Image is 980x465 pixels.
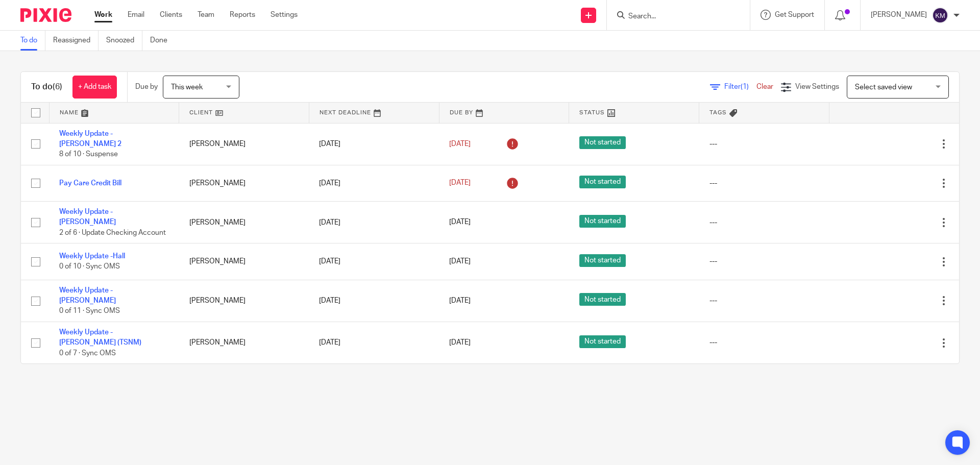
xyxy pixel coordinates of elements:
[309,202,439,243] td: [DATE]
[709,296,819,306] div: ---
[871,10,927,20] p: [PERSON_NAME]
[53,83,62,91] span: (6)
[179,243,309,280] td: [PERSON_NAME]
[579,215,626,228] span: Not started
[20,31,45,51] a: To do
[724,83,756,90] span: Filter
[59,253,125,260] a: Weekly Update -Hall
[741,83,749,90] span: (1)
[271,10,298,20] a: Settings
[59,130,121,148] a: Weekly Update - [PERSON_NAME] 2
[20,8,71,22] img: Pixie
[59,151,118,158] span: 8 of 10 · Suspense
[179,123,309,165] td: [PERSON_NAME]
[59,308,120,315] span: 0 of 11 · Sync OMS
[756,83,773,90] a: Clear
[709,217,819,228] div: ---
[309,280,439,322] td: [DATE]
[179,165,309,201] td: [PERSON_NAME]
[179,322,309,363] td: [PERSON_NAME]
[179,280,309,322] td: [PERSON_NAME]
[709,178,819,188] div: ---
[449,297,471,304] span: [DATE]
[627,12,719,21] input: Search
[709,139,819,149] div: ---
[59,350,116,357] span: 0 of 7 · Sync OMS
[171,84,203,91] span: This week
[855,84,912,91] span: Select saved view
[31,82,62,92] h1: To do
[150,31,175,51] a: Done
[230,10,255,20] a: Reports
[72,76,117,99] a: + Add task
[709,256,819,266] div: ---
[579,254,626,267] span: Not started
[106,31,142,51] a: Snoozed
[449,180,471,187] span: [DATE]
[309,123,439,165] td: [DATE]
[179,202,309,243] td: [PERSON_NAME]
[160,10,182,20] a: Clients
[128,10,144,20] a: Email
[59,287,116,304] a: Weekly Update - [PERSON_NAME]
[59,208,116,226] a: Weekly Update - [PERSON_NAME]
[775,11,814,18] span: Get Support
[449,339,471,346] span: [DATE]
[932,7,948,23] img: svg%3E
[449,219,471,226] span: [DATE]
[795,83,839,90] span: View Settings
[59,180,121,187] a: Pay Care Credit Bill
[579,293,626,306] span: Not started
[135,82,158,92] p: Due by
[309,165,439,201] td: [DATE]
[449,258,471,265] span: [DATE]
[198,10,214,20] a: Team
[53,31,99,51] a: Reassigned
[449,140,471,148] span: [DATE]
[59,263,120,271] span: 0 of 10 · Sync OMS
[579,335,626,348] span: Not started
[579,136,626,149] span: Not started
[309,243,439,280] td: [DATE]
[59,329,141,346] a: Weekly Update - [PERSON_NAME] (TSNM)
[709,110,727,115] span: Tags
[579,176,626,188] span: Not started
[94,10,112,20] a: Work
[709,337,819,348] div: ---
[59,229,166,236] span: 2 of 6 · Update Checking Account
[309,322,439,363] td: [DATE]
